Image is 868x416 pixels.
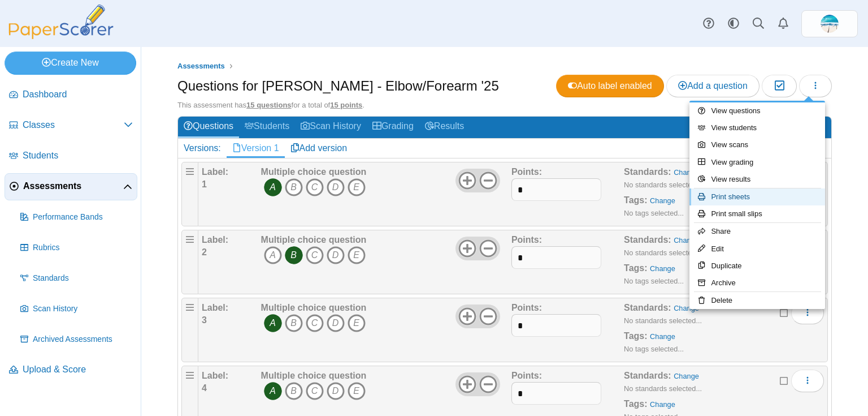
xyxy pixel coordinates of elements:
a: Change [650,400,675,409]
a: View students [689,119,825,136]
span: Classes [23,119,124,131]
a: Rubrics [16,234,137,261]
i: C [306,382,324,400]
b: Multiple choice question [261,167,367,177]
i: E [348,314,366,332]
a: Delete [689,292,825,309]
span: Upload & Score [23,363,133,376]
span: Assessments [177,62,225,70]
b: Label: [202,371,228,380]
a: Assessments [175,59,228,74]
u: 15 questions [246,101,291,109]
a: Scan History [16,295,137,323]
span: Scan History [33,303,133,315]
a: Version 1 [227,139,285,158]
a: Print small slips [689,205,825,222]
a: Classes [5,112,137,139]
div: Versions: [178,139,227,158]
b: Label: [202,303,228,312]
button: More options [791,302,824,324]
b: Label: [202,167,228,177]
b: Standards: [624,235,671,245]
i: A [264,382,282,400]
small: No tags selected... [624,209,684,217]
small: No tags selected... [624,277,684,285]
a: Standards [16,265,137,292]
a: Scan History [295,117,367,138]
b: 1 [202,179,207,189]
a: Assessments [5,173,137,200]
a: Change [650,196,675,205]
span: Auto label enabled [568,81,652,91]
i: E [348,178,366,196]
a: Change [674,372,699,380]
a: Auto label enabled [556,75,664,97]
b: Multiple choice question [261,303,367,312]
div: This assessment has for a total of . [177,100,832,110]
b: Tags: [624,263,647,273]
a: Change [650,264,675,273]
a: Share [689,223,825,240]
i: C [306,246,324,264]
b: Tags: [624,195,647,205]
small: No standards selected... [624,316,702,325]
a: Dashboard [5,82,137,109]
b: 4 [202,383,207,393]
a: View questions [689,102,825,119]
i: D [327,314,345,332]
i: C [306,178,324,196]
b: Standards: [624,371,671,380]
a: Archived Assessments [16,326,137,353]
b: 3 [202,315,207,325]
img: PaperScorer [5,5,118,39]
i: B [285,246,303,264]
b: Points: [511,371,542,380]
span: Standards [33,273,133,284]
i: E [348,246,366,264]
span: Chrissy Greenberg [821,15,839,33]
span: Add a question [678,81,748,91]
a: Change [650,332,675,341]
a: Add version [285,139,353,158]
a: PaperScorer [5,31,118,41]
a: Print sheets [689,188,825,205]
i: D [327,246,345,264]
b: Points: [511,235,542,245]
b: 2 [202,247,207,257]
a: Edit [689,241,825,258]
i: A [264,314,282,332]
a: Questions [178,117,239,138]
a: View results [689,171,825,188]
a: Archive [689,275,825,291]
div: Drag handle [181,298,198,362]
a: Students [5,143,137,170]
span: Assessments [23,180,123,192]
i: B [285,382,303,400]
i: C [306,314,324,332]
i: D [327,382,345,400]
i: E [348,382,366,400]
i: B [285,314,303,332]
a: View grading [689,154,825,171]
span: Archived Assessments [33,334,133,345]
a: Duplicate [689,258,825,275]
u: 15 points [330,101,362,109]
span: Rubrics [33,242,133,254]
b: Points: [511,167,542,177]
b: Standards: [624,167,671,177]
b: Multiple choice question [261,235,367,245]
a: Performance Bands [16,204,137,231]
a: Change [674,168,699,177]
b: Standards: [624,303,671,312]
i: A [264,246,282,264]
b: Multiple choice question [261,371,367,380]
a: Change [674,236,699,245]
span: Dashboard [23,88,133,101]
a: Alerts [771,11,796,36]
button: More options [791,370,824,392]
small: No tags selected... [624,345,684,353]
i: B [285,178,303,196]
span: Students [23,149,133,162]
small: No standards selected... [624,384,702,393]
div: Drag handle [181,230,198,294]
